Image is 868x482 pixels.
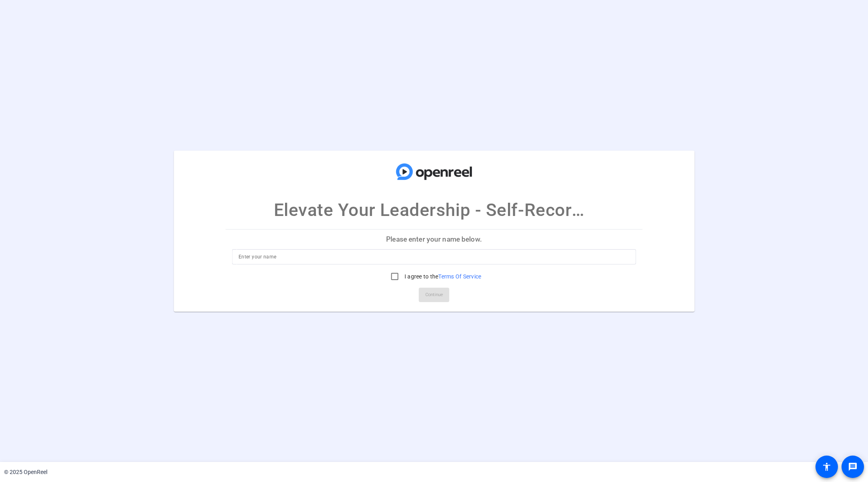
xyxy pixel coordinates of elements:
[438,273,481,280] a: Terms Of Service
[4,468,47,476] div: © 2025 OpenReel
[226,230,642,249] p: Please enter your name below.
[822,462,832,472] mat-icon: accessibility
[394,158,474,185] img: company-logo
[239,252,629,262] input: Enter your name
[848,462,858,472] mat-icon: message
[274,197,595,223] p: Elevate Your Leadership - Self-Record Session
[403,272,482,280] label: I agree to the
